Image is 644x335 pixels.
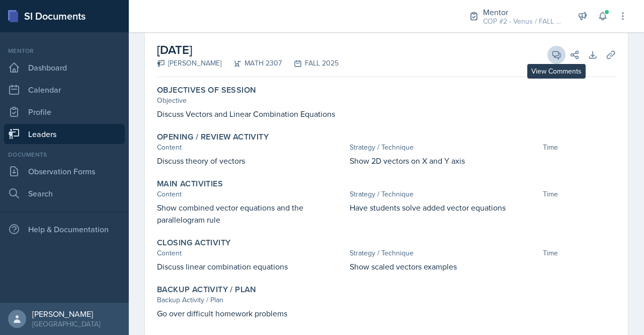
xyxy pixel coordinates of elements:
p: Have students solve added vector equations [350,202,538,214]
div: Mentor [4,46,125,55]
p: Show 2D vectors on X and Y axis [350,155,538,167]
div: MATH 2307 [221,58,282,69]
div: Strategy / Technique [350,142,538,153]
div: Time [543,248,616,258]
div: Objective [157,95,616,106]
div: [PERSON_NAME] [32,309,100,319]
div: [PERSON_NAME] [157,58,221,69]
div: Help & Documentation [4,219,125,239]
a: Calendar [4,80,125,100]
a: Observation Forms [4,161,125,181]
div: Time [543,142,616,153]
a: Search [4,183,125,204]
div: [GEOGRAPHIC_DATA] [32,319,100,329]
div: Documents [4,150,125,159]
div: FALL 2025 [282,58,339,69]
h2: [DATE] [157,41,339,59]
p: Show scaled vectors examples [350,260,538,273]
button: View Comments [547,46,566,64]
label: Closing Activity [157,238,230,248]
div: Content [157,248,346,258]
div: Time [543,189,616,199]
div: Mentor [483,6,563,18]
a: Profile [4,102,125,122]
label: Objectives of Session [157,85,256,95]
p: Discuss Vectors and Linear Combination Equations [157,108,616,120]
p: Go over difficult homework problems [157,307,616,319]
p: Discuss linear combination equations [157,260,346,273]
label: Opening / Review Activity [157,132,269,142]
p: Show combined vector equations and the parallelogram rule [157,202,346,226]
div: Backup Activity / Plan [157,295,616,305]
div: Strategy / Technique [350,189,538,199]
div: COP #2 - Venus / FALL 2025 [483,16,563,27]
div: Content [157,189,346,199]
p: Discuss theory of vectors [157,155,346,167]
a: Dashboard [4,57,125,78]
a: Leaders [4,124,125,144]
div: Content [157,142,346,153]
div: Strategy / Technique [350,248,538,258]
label: Main Activities [157,179,223,189]
label: Backup Activity / Plan [157,285,257,295]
